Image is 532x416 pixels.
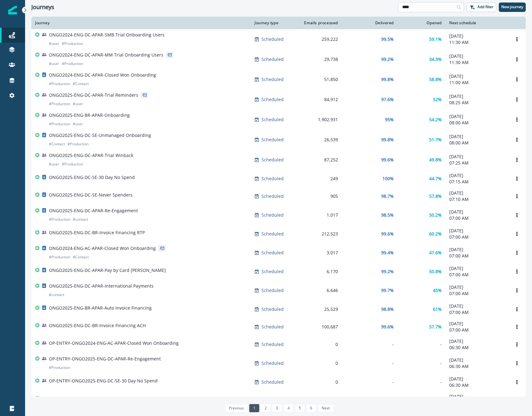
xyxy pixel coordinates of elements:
p: 59.1% [429,36,442,42]
p: [DATE] [449,93,504,100]
a: OP-ENTRY-ONGO2024-ENG-AC-APAR-Closed Won OnboardingScheduled0--[DATE]06:30 AMOptions [31,336,526,353]
div: - [401,360,442,366]
p: 97.6% [381,96,394,103]
p: 99.2% [381,56,394,62]
p: # user [73,101,83,107]
p: Scheduled [261,324,284,330]
p: ONGO2025-ENG-DC-SE-30 Day No Spend [49,174,135,181]
p: ONGO2025-ENG-DC-APAR-Pay by Card [PERSON_NAME] [49,267,166,273]
p: [DATE] [449,172,504,179]
p: Scheduled [261,56,284,62]
p: # Production [49,81,70,87]
p: # Production [49,365,70,371]
div: - [345,341,394,348]
button: Options [512,115,522,124]
button: Options [512,359,522,368]
div: 87,252 [302,157,338,163]
p: ONGO2025-ENG-DC-BR-Invoice Financing ACH [49,322,146,329]
div: Emails processed [302,20,338,25]
h1: Journeys [31,4,54,11]
button: Options [512,377,522,387]
a: ONGO2025-ENG-DC-APAR-Re-Engagement#Production#contactScheduled1,01798.5%50.2%[DATE]07:00 AMOptions [31,205,526,225]
p: ONGO2025-ENG-DC-SE-Unmanaged Onboarding [49,132,151,138]
div: - [401,341,442,348]
div: 1,017 [302,212,338,218]
div: Next schedule [449,20,504,25]
p: ONGO2025-ENG-DC-APAR-Trial Reminders [49,92,138,98]
div: 100,687 [302,324,338,330]
p: Scheduled [261,137,284,143]
a: ONGO2025-ENG-DC-BR-Invoice Financing ACHScheduled100,68799.6%57.7%[DATE]07:00 AMOptions [31,318,526,336]
button: Options [512,229,522,239]
div: 212,523 [302,231,338,237]
a: ONGO2025-ENG-DC-APAR-Pay by Card [PERSON_NAME]Scheduled6,17099.2%50.8%[DATE]07:00 AMOptions [31,263,526,280]
p: 58.8% [429,76,442,83]
p: ONGO2025-ENG-DC-SE-Never Spenders [49,192,133,198]
p: 99.2% [381,268,394,275]
p: 98.5% [381,212,394,218]
button: Options [512,210,522,220]
p: # Production [49,121,70,127]
a: Page 5 [295,404,305,412]
ul: Pagination [224,404,334,412]
p: New journey [501,5,523,9]
p: Scheduled [261,96,284,103]
p: ONGO2024-ENG-DC-APAR-MM Trial Onboarding Users [49,52,163,58]
a: ONGO2025-ENG-BR-APAR-Onboarding#Production#userScheduled1,902,93195%54.2%[DATE]08:00 AMOptions [31,110,526,130]
button: Options [512,267,522,276]
p: 07:25 AM [449,160,504,166]
p: # Contact [49,141,65,147]
p: # Production [49,216,70,223]
button: Add filter [466,3,496,12]
p: # Production [67,141,89,147]
p: 50.2% [429,212,442,218]
p: 49.8% [429,157,442,163]
p: 08:00 AM [449,120,504,126]
p: [DATE] [449,113,504,120]
p: # Production [49,254,70,260]
p: [DATE] [449,154,504,160]
a: OP-ENTRY-ONGO2025-ENG-DC-APAR-International PaymentsScheduled0--[DATE]06:30 AMOptions [31,391,526,408]
p: 11:30 AM [449,59,504,66]
p: [DATE] [449,73,504,79]
p: 54.2% [429,116,442,123]
div: 6,646 [302,287,338,294]
a: ONGO2025-ENG-DC-SE-30 Day No SpendScheduled249100%44.7%[DATE]07:15 AMOptions [31,170,526,187]
p: 06:30 AM [449,344,504,351]
p: 47.6% [429,250,442,256]
p: Scheduled [261,36,284,42]
p: ONGO2024-ENG-AC-APAR-Closed Won Onboarding [49,245,156,251]
div: 0 [302,360,338,366]
p: # user [73,121,83,127]
p: # Production [49,101,70,107]
p: # contact [73,216,88,223]
p: Scheduled [261,379,284,385]
p: 99.6% [381,157,394,163]
button: Options [512,340,522,349]
p: 98.8% [381,306,394,312]
p: Scheduled [261,157,284,163]
p: OP-ENTRY-ONGO2025-ENG-DC-APAR-Re-Engagement [49,356,161,362]
a: ONGO2024-ENG-DC-APAR-MM Trial Onboarding Users#user#ProductionScheduled29,73899.2%34.3%[DATE]11:3... [31,49,526,69]
p: # user [49,161,59,167]
p: Scheduled [261,231,284,237]
p: [DATE] [449,33,504,39]
p: 57.8% [429,193,442,199]
p: ONGO2024-ENG-DC-APAR-SMB Trial Onboarding Users [49,32,165,38]
p: 11:00 AM [449,79,504,86]
p: 50.8% [429,268,442,275]
button: Options [512,192,522,201]
button: Options [512,135,522,144]
button: Options [512,95,522,104]
p: 99.8% [381,137,394,143]
div: Opened [401,20,442,25]
button: Options [512,248,522,257]
div: - [345,379,394,385]
p: 06:30 AM [449,363,504,370]
p: Add filter [477,5,493,9]
p: 07:00 AM [449,327,504,333]
div: - [401,379,442,385]
p: # contact [49,292,64,298]
button: New journey [499,3,526,12]
p: [DATE] [449,209,504,215]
